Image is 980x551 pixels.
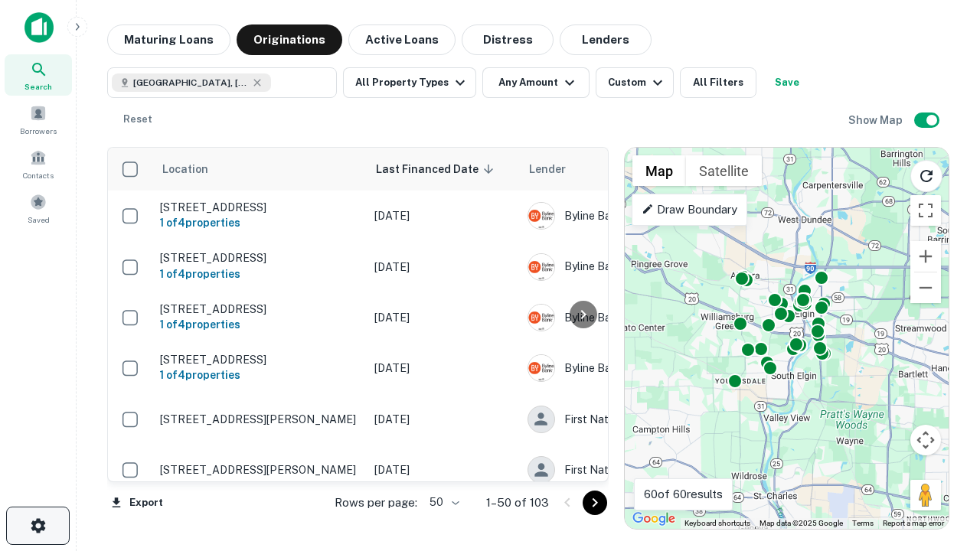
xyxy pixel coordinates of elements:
[528,254,554,280] img: picture
[608,73,667,92] div: Custom
[910,195,941,226] button: Toggle fullscreen view
[237,24,342,55] button: Originations
[374,461,512,478] p: [DATE]
[560,24,652,55] button: Lenders
[374,411,512,428] p: [DATE]
[910,272,941,303] button: Zoom out
[374,360,512,377] p: [DATE]
[160,302,359,316] p: [STREET_ADDRESS]
[133,76,248,90] span: [GEOGRAPHIC_DATA], [GEOGRAPHIC_DATA]
[5,187,72,229] a: Saved
[680,67,756,98] button: All Filters
[625,148,949,529] div: 0 0
[160,316,359,333] h6: 1 of 4 properties
[642,201,737,219] p: Draw Boundary
[883,519,944,527] a: Report a map error
[152,148,367,191] th: Location
[20,125,57,137] span: Borrowers
[520,148,765,191] th: Lender
[423,491,462,514] div: 50
[162,160,228,178] span: Location
[23,169,54,181] span: Contacts
[528,456,757,484] div: First Nations Bank
[160,412,359,426] p: [STREET_ADDRESS][PERSON_NAME]
[107,491,167,514] button: Export
[644,485,723,504] p: 60 of 60 results
[583,491,607,515] button: Go to next page
[632,155,686,186] button: Show street map
[374,309,512,326] p: [DATE]
[528,354,757,382] div: Byline Bank
[910,241,941,272] button: Zoom in
[160,353,359,367] p: [STREET_ADDRESS]
[596,67,674,98] button: Custom
[528,202,757,230] div: Byline Bank
[848,112,905,129] h6: Show Map
[343,67,476,98] button: All Property Types
[24,12,54,43] img: capitalize-icon.png
[486,494,549,512] p: 1–50 of 103
[528,355,554,381] img: picture
[160,251,359,265] p: [STREET_ADDRESS]
[5,99,72,140] a: Borrowers
[529,160,566,178] span: Lender
[684,518,750,529] button: Keyboard shortcuts
[903,380,980,453] iframe: Chat Widget
[374,207,512,224] p: [DATE]
[160,367,359,383] h6: 1 of 4 properties
[528,305,554,331] img: picture
[629,509,679,529] a: Open this area in Google Maps (opens a new window)
[160,463,359,477] p: [STREET_ADDRESS][PERSON_NAME]
[28,214,50,226] span: Saved
[462,24,554,55] button: Distress
[5,143,72,184] a: Contacts
[528,203,554,229] img: picture
[160,214,359,231] h6: 1 of 4 properties
[160,266,359,282] h6: 1 of 4 properties
[335,494,417,512] p: Rows per page:
[367,148,520,191] th: Last Financed Date
[910,480,941,510] button: Drag Pegman onto the map to open Street View
[759,519,843,527] span: Map data ©2025 Google
[763,67,812,98] button: Save your search to get updates of matches that match your search criteria.
[5,54,72,96] a: Search
[113,104,162,135] button: Reset
[686,155,762,186] button: Show satellite imagery
[852,519,874,527] a: Terms (opens in new tab)
[348,24,456,55] button: Active Loans
[528,253,757,281] div: Byline Bank
[482,67,590,98] button: Any Amount
[629,509,679,529] img: Google
[374,259,512,275] p: [DATE]
[107,24,230,55] button: Maturing Loans
[528,406,757,433] div: First Nations Bank
[376,160,498,178] span: Last Financed Date
[910,160,942,192] button: Reload search area
[160,201,359,214] p: [STREET_ADDRESS]
[24,80,52,93] span: Search
[528,304,757,331] div: Byline Bank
